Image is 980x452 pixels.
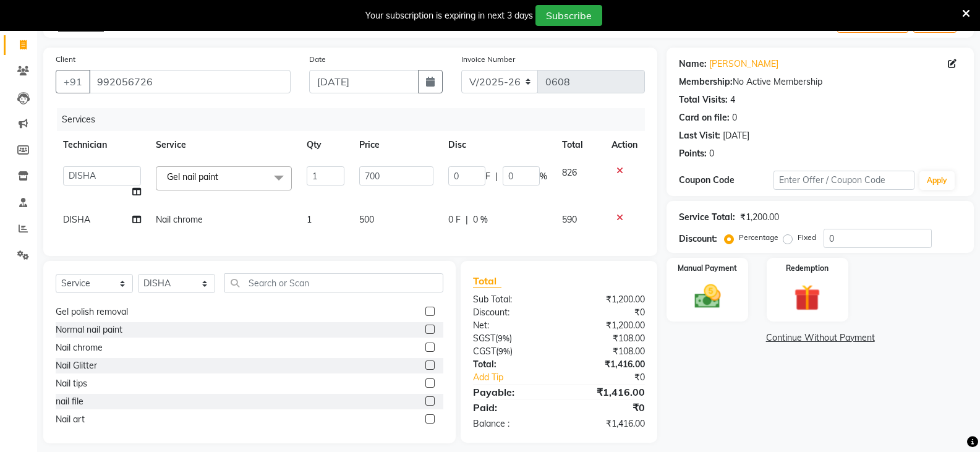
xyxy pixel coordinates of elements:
div: Payable: [464,385,559,399]
div: No Active Membership [679,75,961,88]
div: Points: [679,147,707,160]
th: Action [604,131,645,159]
span: F [485,170,490,183]
label: Date [309,54,326,65]
span: 590 [562,214,577,225]
div: Sub Total: [464,293,559,306]
th: Qty [299,131,352,159]
div: Nail chrome [56,341,103,354]
span: Gel nail paint [167,171,218,182]
div: 4 [730,93,735,106]
span: | [495,170,498,183]
span: 0 F [448,213,461,226]
div: ₹1,416.00 [559,385,654,399]
span: Nail chrome [156,214,203,225]
div: Net: [464,319,559,332]
label: Percentage [739,232,778,243]
div: Coupon Code [679,174,773,187]
a: Continue Without Payment [669,331,971,344]
div: ₹1,416.00 [559,358,654,371]
div: Nail tips [56,377,87,390]
button: +91 [56,70,90,93]
span: 9% [498,333,509,343]
input: Search or Scan [224,273,443,292]
div: Nail art [56,413,85,426]
div: Nail Glitter [56,359,97,372]
th: Price [352,131,441,159]
span: 9% [498,346,510,356]
div: Balance : [464,417,559,430]
span: DISHA [63,214,90,225]
th: Disc [441,131,555,159]
label: Redemption [786,263,829,274]
div: Name: [679,58,707,70]
span: SGST [473,333,495,344]
label: Invoice Number [461,54,515,65]
div: ₹1,416.00 [559,417,654,430]
span: 0 % [473,213,488,226]
input: Enter Offer / Coupon Code [773,171,914,190]
span: 826 [562,167,577,178]
div: Membership: [679,75,733,88]
div: Services [57,108,654,131]
div: Discount: [464,306,559,319]
div: Discount: [679,232,717,245]
div: Paid: [464,400,559,415]
button: Subscribe [535,5,602,26]
div: Service Total: [679,211,735,224]
div: Gel polish removal [56,305,128,318]
div: ₹108.00 [559,345,654,358]
span: % [540,170,547,183]
label: Manual Payment [678,263,737,274]
label: Client [56,54,75,65]
div: ₹1,200.00 [559,319,654,332]
div: Normal nail paint [56,323,122,336]
label: Fixed [798,232,816,243]
div: ₹1,200.00 [559,293,654,306]
a: [PERSON_NAME] [709,58,778,70]
div: 0 [709,147,714,160]
span: 500 [359,214,374,225]
th: Service [148,131,299,159]
div: ₹1,200.00 [740,211,779,224]
div: nail file [56,395,83,408]
div: ₹0 [559,306,654,319]
div: Your subscription is expiring in next 3 days [365,9,533,22]
img: _cash.svg [686,281,729,312]
div: ( ) [464,332,559,345]
div: 0 [732,111,737,124]
div: ₹0 [559,400,654,415]
div: [DATE] [723,129,749,142]
div: Total Visits: [679,93,728,106]
span: CGST [473,346,496,357]
span: Total [473,275,501,288]
th: Total [555,131,604,159]
input: Search by Name/Mobile/Email/Code [89,70,291,93]
span: | [466,213,468,226]
img: _gift.svg [786,281,829,314]
div: ₹0 [575,371,654,384]
div: Total: [464,358,559,371]
a: Add Tip [464,371,575,384]
span: 1 [307,214,312,225]
div: ₹108.00 [559,332,654,345]
div: ( ) [464,345,559,358]
a: x [218,171,224,182]
th: Technician [56,131,148,159]
div: Card on file: [679,111,730,124]
div: Last Visit: [679,129,720,142]
button: Apply [919,171,955,190]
